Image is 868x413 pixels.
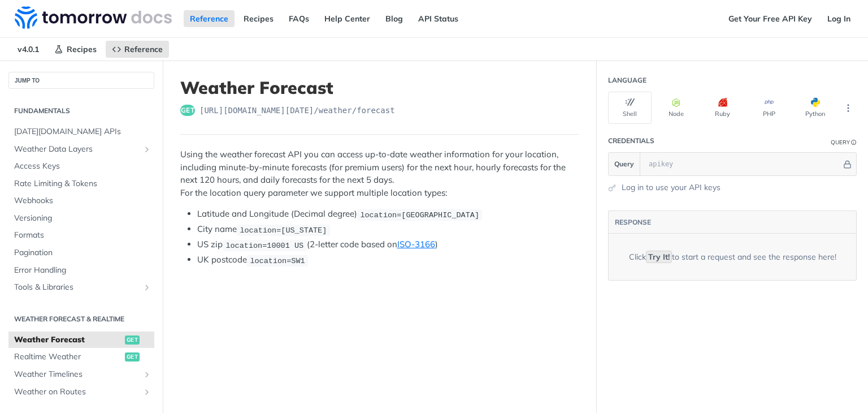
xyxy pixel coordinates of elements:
[197,208,579,221] li: Latitude and Longitude (Decimal degree)
[14,213,151,224] span: Versioning
[237,10,280,27] a: Recipes
[197,253,579,266] li: UK postcode
[643,153,841,175] input: apikey
[14,265,151,276] span: Error Handling
[283,10,315,27] a: FAQs
[142,283,151,292] button: Show subpages for Tools & Libraries
[8,244,154,261] a: Pagination
[8,332,154,349] a: Weather Forecastget
[237,225,330,236] code: location=[US_STATE]
[379,10,409,27] a: Blog
[614,217,652,228] button: RESPONSE
[840,100,857,117] button: More Languages
[318,10,376,27] a: Help Center
[48,41,103,58] a: Recipes
[8,314,154,324] h2: Weather Forecast & realtime
[8,262,154,279] a: Error Handling
[197,238,579,251] li: US zip (2-letter code based on )
[8,210,154,227] a: Versioning
[722,10,818,27] a: Get Your Free API Key
[180,148,579,199] p: Using the weather forecast API you can access up-to-date weather information for your location, i...
[831,138,850,147] div: Query
[14,144,140,155] span: Weather Data Layers
[8,279,154,296] a: Tools & LibrariesShow subpages for Tools & Libraries
[14,195,151,206] span: Webhooks
[14,351,122,363] span: Realtime Weather
[701,92,744,124] button: Ruby
[125,335,140,345] span: get
[14,161,151,172] span: Access Keys
[247,255,308,266] code: location=SW1
[184,10,235,27] a: Reference
[851,140,857,145] i: Information
[14,178,151,190] span: Rate Limiting & Tokens
[412,10,465,27] a: API Status
[793,92,837,124] button: Python
[14,386,140,398] span: Weather on Routes
[8,72,154,89] button: JUMP TO
[8,175,154,192] a: Rate Limiting & Tokens
[646,251,672,263] code: Try It!
[8,349,154,365] a: Realtime Weatherget
[843,103,853,113] svg: More ellipsis
[608,75,646,85] div: Language
[223,240,307,251] code: location=10001 US
[14,369,140,380] span: Weather Timelines
[180,105,195,116] span: get
[14,247,151,259] span: Pagination
[142,370,151,379] button: Show subpages for Weather Timelines
[67,44,97,54] span: Recipes
[11,41,45,58] span: v4.0.1
[629,251,836,263] div: Click to start a request and see the response here!
[608,136,654,146] div: Credentials
[609,153,640,175] button: Query
[199,105,395,116] span: https://api.tomorrow.io/v4/weather/forecast
[608,92,652,124] button: Shell
[747,92,791,124] button: PHP
[8,141,154,158] a: Weather Data LayersShow subpages for Weather Data Layers
[142,145,151,154] button: Show subpages for Weather Data Layers
[106,41,169,58] a: Reference
[197,223,579,236] li: City name
[14,334,122,346] span: Weather Forecast
[614,159,634,169] span: Query
[14,282,140,293] span: Tools & Libraries
[841,158,853,170] button: Hide
[8,106,154,116] h2: Fundamentals
[180,78,579,98] h1: Weather Forecast
[8,192,154,209] a: Webhooks
[8,158,154,175] a: Access Keys
[357,209,482,221] code: location=[GEOGRAPHIC_DATA]
[8,123,154,140] a: [DATE][DOMAIN_NAME] APIs
[142,388,151,397] button: Show subpages for Weather on Routes
[14,126,151,137] span: [DATE][DOMAIN_NAME] APIs
[397,239,435,249] a: ISO-3166
[8,366,154,383] a: Weather TimelinesShow subpages for Weather Timelines
[8,384,154,401] a: Weather on RoutesShow subpages for Weather on Routes
[14,230,151,241] span: Formats
[821,10,857,27] a: Log In
[124,44,163,54] span: Reference
[622,182,721,193] a: Log in to use your API keys
[831,138,857,147] div: QueryInformation
[15,6,172,29] img: Tomorrow.io Weather API Docs
[125,352,140,362] span: get
[654,92,698,124] button: Node
[8,227,154,244] a: Formats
